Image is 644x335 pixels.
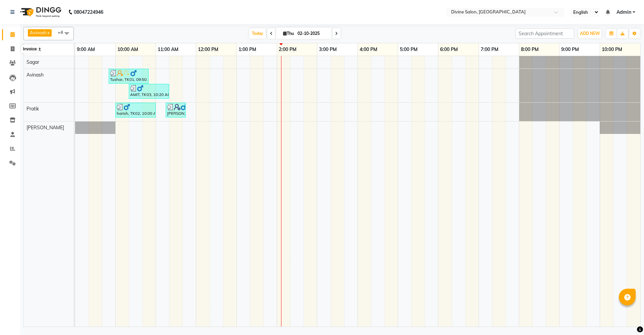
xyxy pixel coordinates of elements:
iframe: chat widget [616,308,637,328]
span: Avinash [30,30,47,35]
span: Thu [281,31,296,36]
span: ADD NEW [580,31,600,36]
a: 6:00 PM [438,45,460,54]
div: AMIT, TK03, 10:20 AM-11:20 AM, Hair Cut [DEMOGRAPHIC_DATA] - Hair cut [DEMOGRAPHIC_DATA] (₹300),H... [129,85,168,98]
a: 7:00 PM [479,45,500,54]
b: 08047224946 [74,3,103,21]
a: 2:00 PM [277,45,298,54]
a: 3:00 PM [317,45,338,54]
a: x [47,30,50,35]
input: Search Appointment [516,28,574,39]
span: Sagar [26,59,39,65]
a: 11:00 AM [156,45,180,54]
div: Tushar, TK01, 09:50 AM-10:50 AM, Hair Cut [DEMOGRAPHIC_DATA] - Hair cut [DEMOGRAPHIC_DATA] (₹300)... [109,70,148,83]
a: 9:00 PM [559,45,581,54]
a: 5:00 PM [398,45,419,54]
a: 9:00 AM [75,45,97,54]
div: Invoice [21,45,38,53]
span: +4 [58,30,68,35]
img: logo [17,3,63,21]
a: 1:00 PM [237,45,258,54]
a: 10:00 AM [116,45,140,54]
div: [PERSON_NAME], TK04, 11:15 AM-11:45 AM, Hair Cut [DEMOGRAPHIC_DATA] - Hair cut [DEMOGRAPHIC_DATA]... [166,104,185,116]
span: Avinash [26,72,44,78]
span: Pratik [26,106,39,112]
a: 4:00 PM [358,45,379,54]
button: ADD NEW [578,29,601,38]
span: Admin [616,9,631,16]
span: Today [249,28,266,39]
div: harish, TK02, 10:00 AM-11:00 AM, Hair Cut [DEMOGRAPHIC_DATA] - Hair cut [DEMOGRAPHIC_DATA] (₹300)... [116,104,155,116]
a: 8:00 PM [519,45,540,54]
a: 10:00 PM [600,45,624,54]
span: [PERSON_NAME] [26,125,64,131]
a: 12:00 PM [196,45,220,54]
input: 2025-10-02 [296,29,329,39]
